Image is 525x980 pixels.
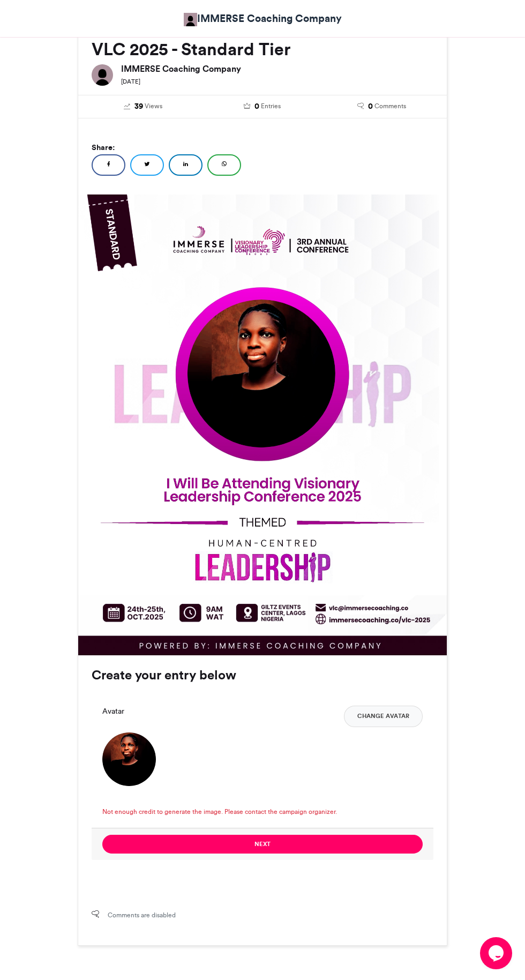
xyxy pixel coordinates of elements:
span: 0 [254,101,259,113]
a: IMMERSE Coaching Company [184,11,342,26]
span: Not enough credit to generate the image. Please contact the campaign organizer. [102,807,337,817]
a: 39 Views [92,101,195,113]
img: 1758329252.333-b2dcae4267c1926e4edbba7f5065fdc4d8f11412.png [187,300,335,447]
span: 39 [134,101,143,113]
span: 0 [368,101,373,113]
a: 0 Comments [330,101,433,113]
span: Comments are disabled [108,910,176,920]
img: Background [78,194,447,655]
img: IMMERSE Coaching Company [184,13,197,26]
h6: IMMERSE Coaching Company [121,64,433,73]
img: 1758329252.333-b2dcae4267c1926e4edbba7f5065fdc4d8f11412.png [102,732,156,786]
iframe: chat widget [480,937,514,969]
button: Change Avatar [344,706,423,727]
span: Entries [261,101,281,111]
img: IMMERSE Coaching Company [92,64,113,86]
span: Comments [374,101,406,111]
small: [DATE] [121,78,140,85]
h2: VLC 2025 - Standard Tier [92,40,433,59]
span: Views [145,101,162,111]
h3: Create your entry below [92,669,433,682]
button: Next [102,835,423,854]
h5: Share: [92,140,433,154]
a: 0 Entries [211,101,314,113]
label: Avatar [102,706,124,717]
